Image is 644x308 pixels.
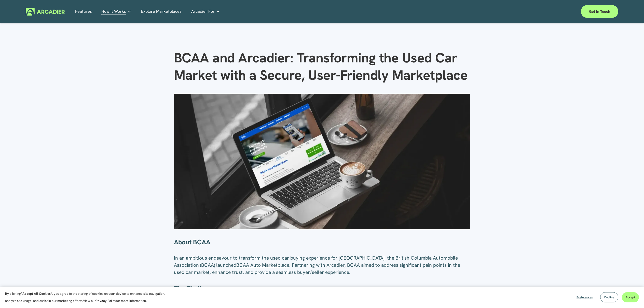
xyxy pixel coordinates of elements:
a: folder dropdown [191,8,220,16]
span: How It Works [101,8,126,15]
a: Explore Marketplaces [141,8,182,16]
span: . Partnering with Arcadier, BCAA aimed to address significant pain points in the used car market,... [174,262,461,275]
h1: BCAA and Arcadier: Transforming the Used Car Market with a Secure, User-Friendly Marketplace [174,49,470,84]
a: Features [75,8,92,16]
p: By clicking , you agree to the storing of cookies on your device to enhance site navigation, anal... [5,290,171,304]
strong: The Challenge [174,284,215,292]
a: BCAA Auto Marketplace [236,262,289,268]
img: Arcadier [26,8,65,16]
button: Decline [600,292,618,302]
a: Get in touch [581,5,618,18]
span: Arcadier For [191,8,215,15]
span: Decline [604,295,614,299]
strong: “Accept All Cookies” [21,291,52,296]
span: Preferences [577,295,593,299]
a: folder dropdown [101,8,131,16]
a: Privacy Policy [96,299,116,303]
button: Accept [622,292,639,302]
span: In an ambitious endeavour to transform the used car buying experience for [GEOGRAPHIC_DATA], the ... [174,255,459,268]
strong: About BCAA [174,238,210,246]
button: Preferences [573,292,597,302]
span: Accept [626,295,635,299]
